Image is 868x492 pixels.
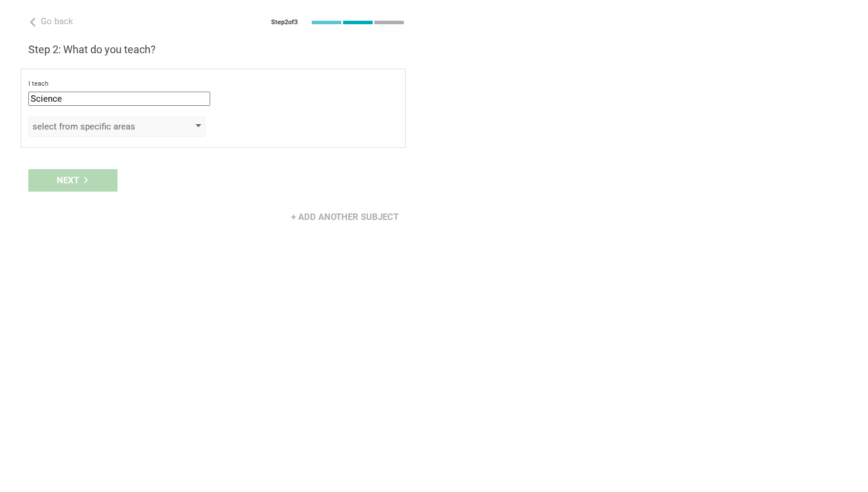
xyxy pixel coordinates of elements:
[284,206,406,228] div: + Add another subject
[271,18,298,27] div: Step 2 of 3
[41,16,73,27] span: Go back
[28,43,406,57] h3: Step 2: What do you teach?
[28,92,210,106] input: subject or discipline
[32,121,168,132] div: select from specific areas
[28,80,398,88] div: I teach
